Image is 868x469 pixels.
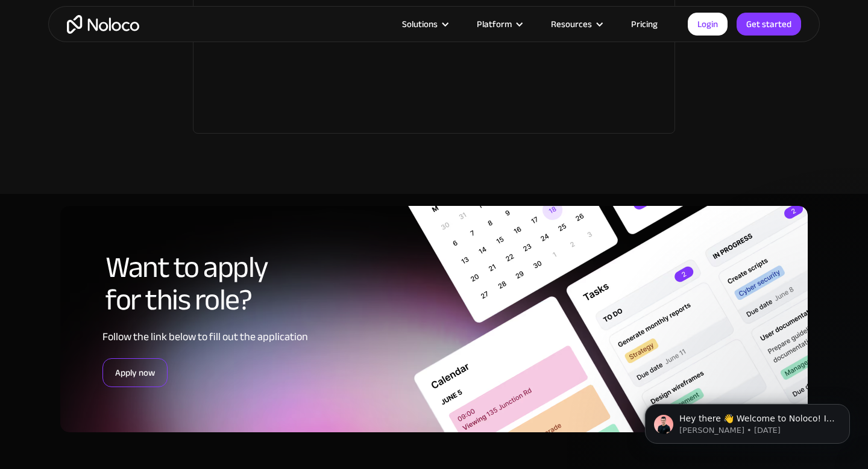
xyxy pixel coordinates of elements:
div: Resources [551,16,592,32]
div: Platform [462,16,536,32]
a: Pricing [616,16,673,32]
iframe: Intercom notifications message [627,379,868,463]
div: Platform [477,16,512,32]
div: Solutions [387,16,462,32]
div: Solutions [402,16,438,32]
span: Want to apply for this role? [105,251,407,316]
div: Follow the link below to fill out the application [102,328,407,346]
a: Apply now [102,358,168,387]
div: Resources [536,16,616,32]
a: home [67,15,139,34]
a: Login [688,13,728,36]
a: Get started [737,13,801,36]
